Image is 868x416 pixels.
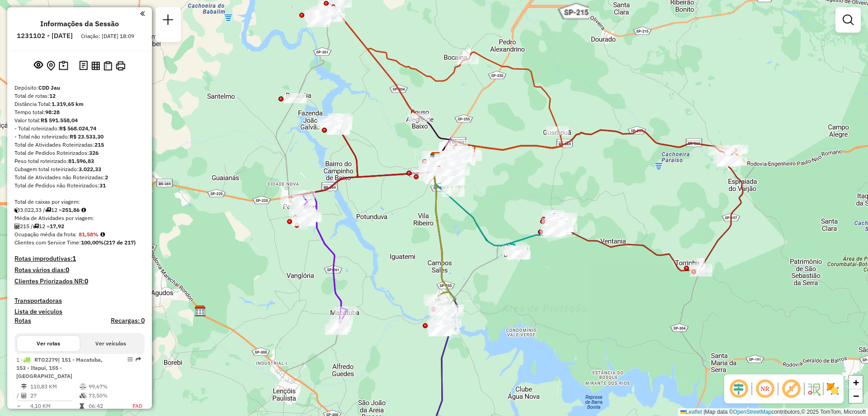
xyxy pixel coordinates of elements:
div: Total de Atividades Roteirizadas: [14,141,145,149]
div: Cubagem total roteirizado: [14,165,145,173]
img: CDD Jau [430,152,442,163]
h4: Clientes Priorizados NR: [14,277,145,285]
button: Ver veículos [80,336,142,351]
td: 73,50% [88,391,123,400]
strong: 251,86 [62,206,80,213]
div: - Total não roteirizado: [14,133,145,141]
div: Tempo total: [14,108,145,116]
i: Cubagem total roteirizado [14,207,20,213]
strong: 12 [49,92,56,99]
td: 27 [30,391,79,400]
span: Exibir rótulo [780,378,802,400]
button: Ver rotas [17,336,80,351]
button: Imprimir Rotas [114,59,127,72]
td: / [16,391,21,400]
div: Depósito: [14,84,145,92]
i: Meta Caixas/viagem: 230,30 Diferença: 21,56 [81,207,86,213]
strong: 98:28 [45,109,60,115]
i: Total de Atividades [14,224,20,229]
a: OpenStreetMap [733,409,772,415]
strong: 81,58% [79,231,99,238]
strong: 17,92 [50,223,64,230]
strong: 2 [105,174,108,181]
strong: 0 [85,277,88,285]
span: RTO2J79 [34,356,58,363]
td: 99,67% [88,382,123,391]
span: 1 - [16,356,103,379]
strong: 3.022,33 [79,166,101,172]
strong: (217 de 217) [104,239,136,246]
div: Criação: [DATE] 18:09 [77,32,138,40]
strong: R$ 23.533,30 [70,133,104,140]
img: Exibir/Ocultar setores [826,382,840,396]
a: Nova sessão e pesquisa [159,11,177,31]
h4: Rotas vários dias: [14,266,145,274]
h4: Informações da Sessão [40,19,119,28]
strong: 1.319,65 km [52,100,84,107]
a: Clique aqui para minimizar o painel [140,8,145,19]
div: Distância Total: [14,100,145,108]
td: 4,10 KM [30,402,79,411]
em: Rota exportada [136,357,141,362]
div: Peso total roteirizado: [14,157,145,165]
strong: R$ 591.558,04 [41,117,78,124]
span: Ocultar NR [754,378,776,400]
td: 06:42 [88,402,123,411]
button: Centralizar mapa no depósito ou ponto de apoio [45,59,57,73]
button: Painel de Sugestão [57,59,70,73]
a: Zoom out [849,389,863,403]
h6: 1231102 - [DATE] [17,32,73,40]
span: Ocultar deslocamento [728,378,750,400]
strong: 1 [72,254,76,263]
strong: CDD Jau [38,84,60,91]
div: Total de Pedidos Roteirizados: [14,149,145,157]
i: Total de Atividades [21,393,27,398]
strong: 31 [99,182,106,189]
td: = [16,402,21,411]
i: Total de rotas [45,207,51,213]
td: 110,83 KM [30,382,79,391]
div: 3.022,33 / 12 = [14,206,145,214]
i: Distância Total [21,384,27,389]
h4: Rotas improdutivas: [14,255,145,263]
div: Map data © contributors,© 2025 TomTom, Microsoft [678,408,868,416]
i: Total de rotas [33,224,39,229]
h4: Recargas: 0 [111,317,145,325]
img: Fluxo de ruas [807,382,821,396]
h4: Lista de veículos [14,308,145,316]
button: Logs desbloquear sessão [77,59,90,73]
img: CDD Agudos [194,305,206,317]
span: Ocupação média da frota: [14,231,77,238]
em: Opções [127,357,133,362]
span: − [853,390,859,402]
strong: 100,00% [81,239,104,246]
a: Exibir filtros [839,11,857,29]
div: Total de Atividades não Roteirizadas: [14,173,145,182]
h4: Transportadoras [14,297,145,305]
i: % de utilização do peso [80,384,86,389]
strong: R$ 568.024,74 [59,125,96,132]
a: Zoom in [849,376,863,389]
strong: 81.596,83 [68,158,94,164]
em: Média calculada utilizando a maior ocupação (%Peso ou %Cubagem) de cada rota da sessão. Rotas cro... [100,232,105,237]
span: | [703,409,705,415]
span: + [853,377,859,388]
img: 640 UDC Light WCL Villa Carvalho [431,153,443,164]
button: Exibir sessão original [32,58,45,73]
strong: 215 [94,141,104,148]
div: Média de Atividades por viagem: [14,214,145,222]
div: 215 / 12 = [14,222,145,230]
button: Visualizar Romaneio [102,59,114,72]
strong: 0 [66,266,69,274]
strong: 326 [89,149,99,156]
span: Clientes com Service Time: [14,239,81,246]
a: Rotas [14,317,31,325]
i: Tempo total em rota [80,403,84,409]
div: Total de caixas por viagem: [14,198,145,206]
button: Visualizar relatório de Roteirização [90,59,102,72]
span: | 151 - Macatuba, 153 - Itapui, 155 - [GEOGRAPHIC_DATA] [16,356,103,379]
div: Atividade não roteirizada - DEVITO ALIMENTOS LTD [284,94,307,103]
i: % de utilização da cubagem [80,393,86,398]
div: Total de rotas: [14,92,145,100]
